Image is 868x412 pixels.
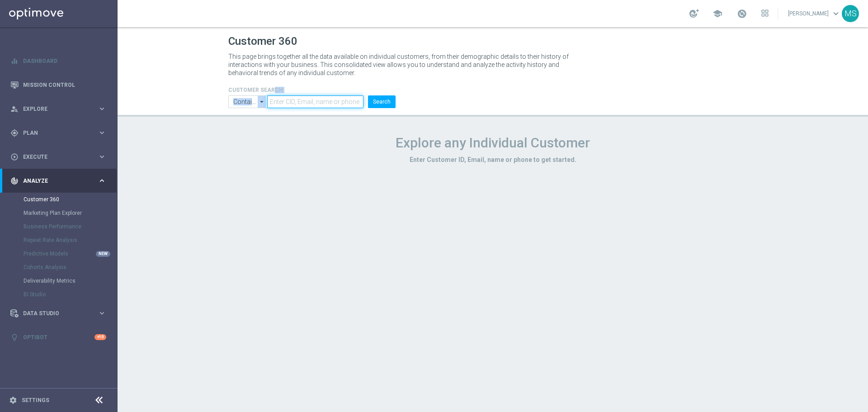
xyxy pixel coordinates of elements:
[23,311,98,316] span: Data Studio
[24,220,117,233] div: Business Performance
[23,154,98,160] span: Execute
[787,7,842,20] a: [PERSON_NAME]keyboard_arrow_down
[98,128,106,137] i: keyboard_arrow_right
[258,96,267,108] i: arrow_drop_down
[10,177,98,185] div: Analyze
[24,247,117,260] div: Predictive Models
[10,325,106,349] div: Optibot
[23,106,98,112] span: Explore
[842,5,859,22] div: MS
[98,176,106,185] i: keyboard_arrow_right
[10,81,107,89] button: Mission Control
[94,334,106,340] div: +10
[23,178,98,184] span: Analyze
[228,87,396,93] h4: CUSTOMER SEARCH
[98,104,106,113] i: keyboard_arrow_right
[96,251,110,257] div: NEW
[228,156,757,164] h3: Enter Customer ID, Email, name or phone to get started.
[9,396,17,404] i: settings
[23,130,98,136] span: Plan
[24,274,117,288] div: Deliverability Metrics
[10,57,107,65] button: equalizer Dashboard
[24,206,117,220] div: Marketing Plan Explorer
[24,233,117,247] div: Repeat Rate Analysis
[10,177,19,185] i: track_changes
[24,288,117,301] div: BI Studio
[267,95,363,108] input: Enter CID, Email, name or phone
[10,153,98,161] div: Execute
[10,73,106,97] div: Mission Control
[10,129,98,137] div: Plan
[22,398,49,403] a: Settings
[10,105,107,113] button: person_search Explore keyboard_arrow_right
[98,152,106,161] i: keyboard_arrow_right
[712,9,722,19] span: school
[10,153,19,161] i: play_circle_outline
[228,95,267,108] input: Contains
[10,310,107,317] button: Data Studio keyboard_arrow_right
[10,333,19,341] i: lightbulb
[10,129,19,137] i: gps_fixed
[10,57,19,65] i: equalizer
[368,95,396,108] button: Search
[24,193,117,206] div: Customer 360
[24,196,94,203] a: Customer 360
[10,309,98,317] div: Data Studio
[98,309,106,317] i: keyboard_arrow_right
[10,105,98,113] div: Explore
[10,334,107,341] button: lightbulb Optibot +10
[831,9,841,19] span: keyboard_arrow_down
[228,135,757,151] h1: Explore any Individual Customer
[10,49,106,73] div: Dashboard
[228,35,757,48] h1: Customer 360
[23,49,106,73] a: Dashboard
[24,209,94,217] a: Marketing Plan Explorer
[10,153,107,161] button: play_circle_outline Execute keyboard_arrow_right
[10,105,19,113] i: person_search
[23,73,106,97] a: Mission Control
[10,129,107,137] button: gps_fixed Plan keyboard_arrow_right
[23,325,94,349] a: Optibot
[24,260,117,274] div: Cohorts Analysis
[24,277,94,284] a: Deliverability Metrics
[228,52,576,77] p: This page brings together all the data available on individual customers, from their demographic ...
[10,177,107,185] button: track_changes Analyze keyboard_arrow_right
